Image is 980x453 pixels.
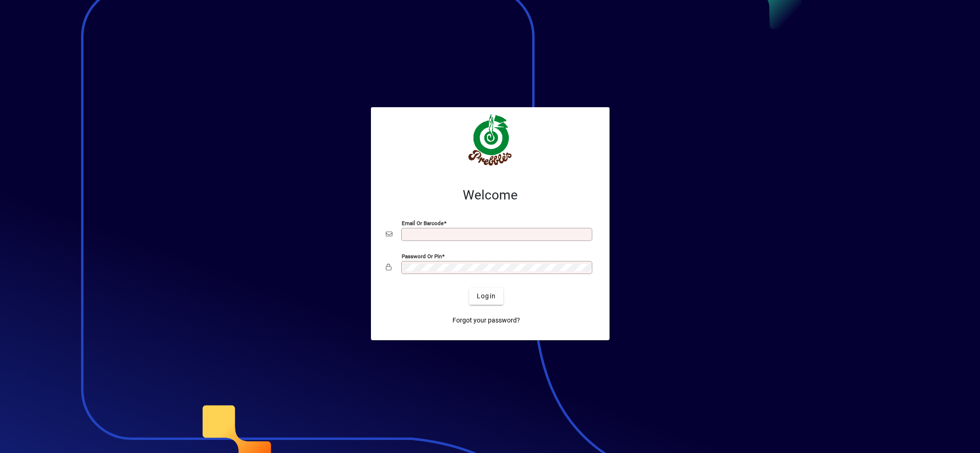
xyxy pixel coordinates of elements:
span: Login [477,291,496,301]
a: Forgot your password? [449,312,524,329]
h2: Welcome [386,187,595,203]
span: Forgot your password? [452,316,520,325]
mat-label: Password or Pin [402,253,442,259]
mat-label: Email or Barcode [402,220,444,226]
button: Login [469,288,503,305]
